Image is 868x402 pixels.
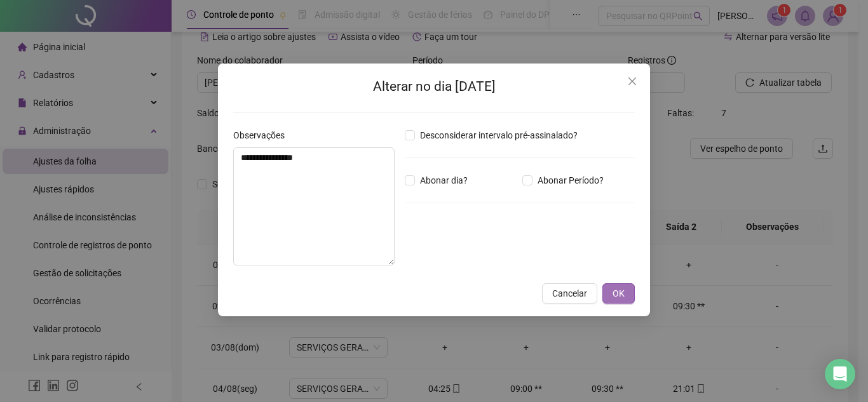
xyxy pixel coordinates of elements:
span: OK [613,286,625,300]
button: Close [622,71,642,91]
label: Observações [233,128,293,142]
div: Open Intercom Messenger [825,359,855,389]
span: close [627,76,637,86]
span: Abonar Período? [532,173,609,187]
button: Cancelar [542,283,597,304]
button: OK [602,283,635,304]
h2: Alterar no dia [DATE] [233,76,635,97]
span: Cancelar [552,286,587,300]
span: Abonar dia? [415,173,473,187]
span: Desconsiderar intervalo pré-assinalado? [415,128,583,142]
